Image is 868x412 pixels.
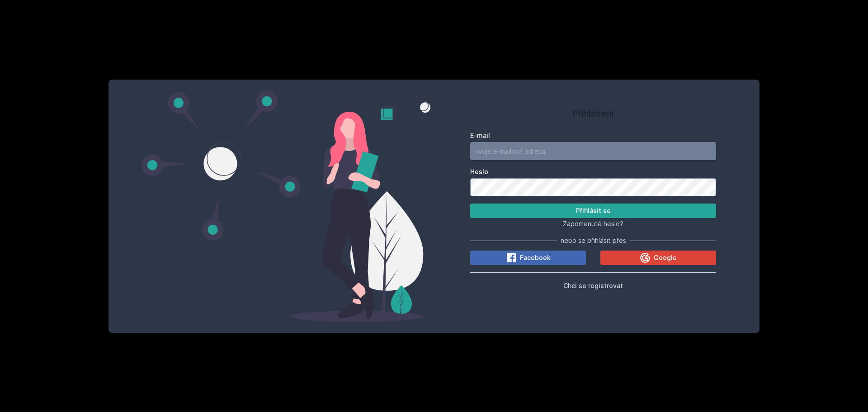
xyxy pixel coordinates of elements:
[470,107,716,120] h1: Přihlášení
[563,280,623,291] button: Chci se registrovat
[470,142,716,160] input: Tvoje e-mailová adresa
[470,167,716,176] label: Heslo
[563,282,623,289] span: Chci se registrovat
[654,253,677,262] span: Google
[563,220,623,227] span: Zapomenuté heslo?
[470,131,716,140] label: E-mail
[561,236,626,245] span: nebo se přihlásit přes
[470,204,716,218] button: Přihlásit se
[520,253,551,262] span: Facebook
[470,251,586,265] button: Facebook
[600,251,716,265] button: Google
